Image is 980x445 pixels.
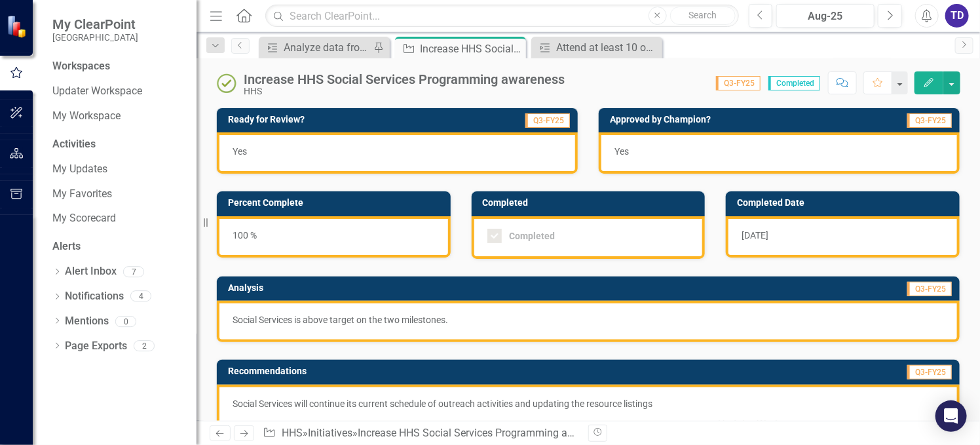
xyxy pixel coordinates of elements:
a: Page Exports [65,339,127,354]
a: My Favorites [52,187,183,202]
span: My ClearPoint [52,16,138,32]
h3: Ready for Review? [228,115,443,125]
div: » » [263,426,578,441]
div: Increase HHS Social Services Programming awareness [244,72,565,87]
span: Q3-FY25 [716,76,761,90]
span: Yes [614,146,629,157]
div: 2 [134,341,155,352]
a: Initiatives [308,427,352,439]
button: Search [670,7,736,25]
div: Aug-25 [781,9,870,24]
h3: Completed [483,198,699,208]
h3: Percent Complete [228,198,444,208]
img: ClearPoint Strategy [7,15,29,38]
a: Attend at least 10 outreach events monthly [535,39,659,56]
span: Q3-FY25 [907,113,952,128]
a: Analyze data from Q3 FY 25 to see trend [262,39,370,56]
div: 100 % [217,216,451,258]
div: Open Intercom Messenger [935,400,967,432]
p: Social Services is above target on the two milestones. [233,313,944,326]
a: Notifications [65,289,124,304]
h3: Approved by Champion? [610,115,846,125]
a: Mentions [65,314,109,329]
span: [DATE] [742,230,768,241]
div: Analyze data from Q3 FY 25 to see trend [284,39,370,56]
div: Increase HHS Social Services Programming awareness [358,427,611,439]
div: Increase HHS Social Services Programming awareness [420,41,523,57]
div: 7 [123,266,144,277]
a: Updater Workspace [52,84,183,99]
a: Alert Inbox [65,264,117,279]
h3: Completed Date [737,198,953,208]
button: Aug-25 [776,4,875,28]
h3: Analysis [228,283,544,293]
a: My Scorecard [52,211,183,226]
span: Q3-FY25 [525,113,570,128]
a: My Updates [52,162,183,177]
div: Alerts [52,239,183,254]
small: [GEOGRAPHIC_DATA] [52,32,138,43]
span: Search [688,10,717,20]
a: My Workspace [52,109,183,124]
div: 4 [130,291,151,302]
span: Completed [768,76,820,90]
h3: Recommendations [228,366,686,376]
div: Activities [52,137,183,152]
div: 0 [115,316,136,327]
div: Attend at least 10 outreach events monthly [556,39,659,56]
div: Workspaces [52,59,110,74]
a: HHS [282,427,303,439]
p: Social Services will continue its current schedule of outreach activities and updating the resour... [233,397,944,410]
img: Completed [216,73,237,94]
div: HHS [244,87,565,96]
button: TD [945,4,969,28]
span: Yes [233,146,247,157]
input: Search ClearPoint... [265,5,738,28]
span: Q3-FY25 [907,365,952,379]
span: Q3-FY25 [907,282,952,296]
